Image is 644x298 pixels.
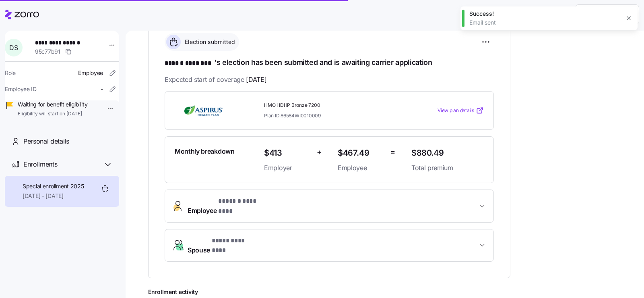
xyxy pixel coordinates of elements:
span: Plan ID: 86584WI0010009 [264,112,321,119]
span: Personal details [23,136,69,146]
span: $880.49 [411,146,484,160]
div: Email sent [469,19,620,27]
span: Special enrollment 2025 [23,182,84,190]
span: Eligibility will start on [DATE] [18,110,87,117]
span: $413 [264,146,310,160]
span: HMO HDHP Bronze 7200 [264,102,405,109]
span: D S [9,44,18,51]
img: Aspirus Health Plan [175,101,233,120]
span: Waiting for benefit eligibility [18,100,87,108]
span: Employee [188,196,271,216]
span: Employee ID [5,85,37,93]
span: Total premium [411,163,484,173]
span: Enrollment activity [148,288,510,296]
span: View plan details [438,107,474,115]
span: $467.49 [338,146,384,160]
span: = [390,146,395,158]
span: [DATE] [246,75,266,85]
span: Election submitted [182,38,235,46]
span: Employee [78,69,103,77]
h1: 's election has been submitted and is awaiting carrier application [165,57,494,69]
span: [DATE] - [DATE] [23,192,84,200]
span: Spouse [188,236,258,255]
span: Monthly breakdown [175,146,235,156]
span: Enrollments [23,159,57,169]
span: - [101,85,103,93]
span: 95c77b91 [35,48,60,56]
span: Employer [264,163,310,173]
a: View plan details [438,106,484,115]
span: Role [5,69,16,77]
span: + [317,146,322,158]
span: Expected start of coverage [165,75,266,85]
span: Employee [338,163,384,173]
div: Success! [469,10,620,18]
